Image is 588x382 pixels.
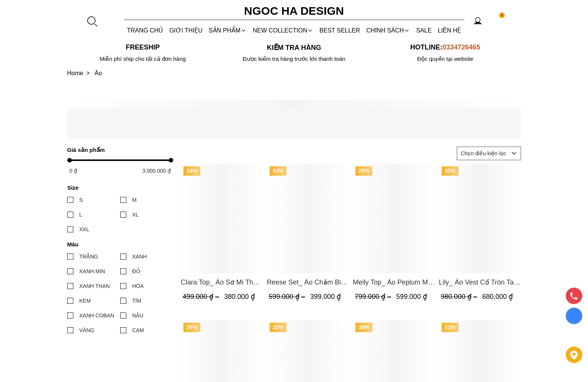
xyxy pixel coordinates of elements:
h4: Màu [67,241,168,247]
p: Hotline: [370,43,521,51]
span: 0 ₫ [70,168,78,174]
span: 680.000 ₫ [482,293,513,301]
div: Miễn phí ship cho tất cả đơn hàng [67,56,219,62]
h6: Độc quyền tại website [370,56,521,62]
h4: Size [67,184,168,191]
a: GIỚI THIỆU [166,20,205,40]
h4: Giá sản phẩm [67,147,168,153]
div: HOA [132,282,144,290]
div: XL [132,210,139,219]
a: TRANG CHỦ [124,20,166,40]
a: Display image [566,308,582,324]
p: Được kiểm tra hàng trước khi thanh toán [219,56,370,62]
div: XXL [79,225,89,234]
a: Link to Lily_ Áo Vest Cổ Tròn Tay Lừng Mix Chân Váy Lưới Màu Hồng A1082+CV140 [439,277,521,288]
span: 399.000 ₫ [310,293,341,301]
span: 499.000 ₫ [183,293,221,301]
span: 380.000 ₫ [224,293,254,301]
a: Product image - Lily_ Áo Vest Cổ Tròn Tay Lừng Mix Chân Váy Lưới Màu Hồng A1082+CV140 [439,164,521,273]
div: XANH THAN [79,282,110,290]
span: 799.000 ₫ [355,293,393,301]
div: Chính sách [363,20,413,40]
a: SALE [413,20,434,40]
a: LIÊN HỆ [435,20,464,40]
a: Product image - Reese Set_ Áo Chấm Bi Vai Chờm Mix Chân Váy Xếp Ly Hông Màu Nâu Tây A1087+CV142 [267,164,349,273]
div: KEM [79,297,91,305]
span: 599.000 ₫ [268,293,307,301]
span: 0334726465 [442,43,480,51]
span: 0 [499,12,505,19]
div: TRẮNG [79,252,98,261]
a: Link to Clara Top_ Áo Sơ Mi Thô Cổ Đức Màu Trắng A1089 [181,277,263,288]
a: Product image - Meily Top_ Áo Peplum Mix Choàng Vai Vải Tơ Màu Trắng A1086 [353,164,435,273]
a: NEW COLLECTION [250,20,316,40]
span: Meily Top_ Áo Peplum Mix Choàng Vai Vải Tơ Màu Trắng A1086 [353,277,435,288]
div: CAM [132,326,144,334]
span: Clara Top_ Áo Sơ Mi Thô Cổ Đức Màu Trắng A1089 [181,277,263,288]
span: 980.000 ₫ [441,293,479,301]
div: S [79,196,83,204]
a: Link to Áo [95,70,102,76]
a: Product image - Clara Top_ Áo Sơ Mi Thô Cổ Đức Màu Trắng A1089 [181,164,263,273]
span: Lily_ Áo Vest Cổ Tròn Tay Lừng Mix Chân Váy Lưới Màu Hồng A1082+CV140 [439,277,521,288]
a: Link to Meily Top_ Áo Peplum Mix Choàng Vai Vải Tơ Màu Trắng A1086 [353,277,435,288]
div: NÂU [132,311,144,320]
div: ĐỎ [132,267,140,275]
a: Ngoc Ha Design [237,2,351,20]
div: SẢN PHẨM [206,20,250,40]
a: Link to Reese Set_ Áo Chấm Bi Vai Chờm Mix Chân Váy Xếp Ly Hông Màu Nâu Tây A1087+CV142 [267,277,349,288]
a: BEST SELLER [316,20,363,40]
div: XANH [132,252,147,261]
div: L [79,210,82,219]
p: Freeship [67,43,219,51]
div: XANH COBAN [79,311,115,320]
div: M [132,196,137,204]
span: > [83,70,93,76]
a: messenger [566,328,582,342]
span: Reese Set_ Áo Chấm Bi Vai Chờm Mix Chân Váy Xếp Ly Hông Màu Nâu Tây A1087+CV142 [267,277,349,288]
font: Kiểm tra hàng [267,44,321,51]
div: TÍM [132,297,141,305]
div: VÀNG [79,326,95,334]
span: 599.000 ₫ [396,293,427,301]
div: XANH MIN [79,267,105,275]
span: 3.000.000 ₫ [142,168,171,174]
a: Link to Home [67,70,95,76]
